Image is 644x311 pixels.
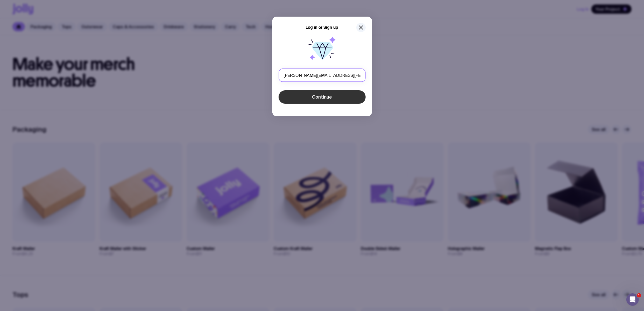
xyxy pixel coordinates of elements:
[312,94,332,100] span: Continue
[626,293,639,306] iframe: Intercom live chat
[279,90,366,104] button: Continue
[279,68,366,82] input: you@email.com
[637,293,641,298] span: 1
[306,25,338,30] h5: Log in or Sign up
